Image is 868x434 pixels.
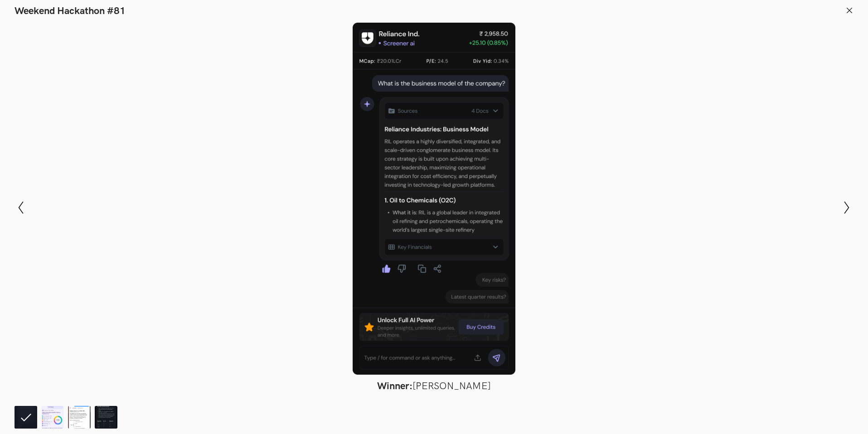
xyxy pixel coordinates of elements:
[41,406,64,429] img: Screnner_AI.png
[15,5,126,17] h1: Weekend Hackathon #81
[377,380,412,392] strong: Winner:
[68,406,91,429] img: screener_AI.jpg
[162,380,706,392] figcaption: [PERSON_NAME]
[95,406,117,429] img: Screener_AI.png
